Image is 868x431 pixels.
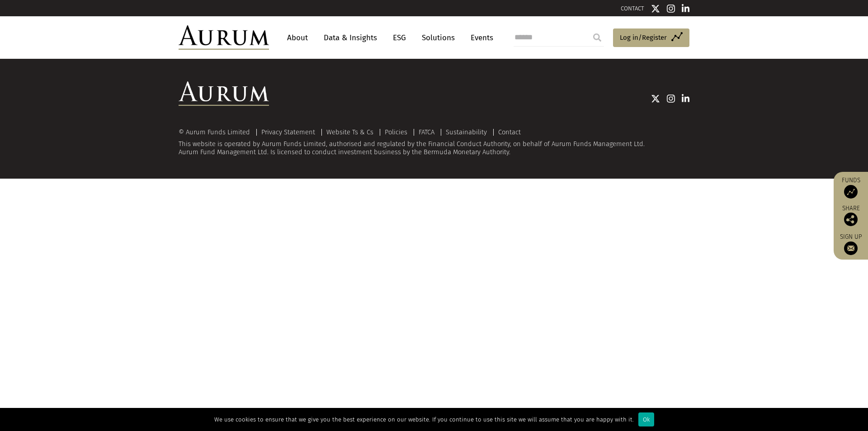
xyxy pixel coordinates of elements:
a: ESG [388,29,410,46]
a: Funds [838,176,863,199]
a: FATCA [419,128,434,136]
a: Data & Insights [319,29,382,46]
a: About [283,29,312,46]
img: Linkedin icon [682,4,690,13]
img: Aurum [179,25,269,50]
img: Linkedin icon [682,94,690,103]
a: CONTACT [621,5,644,12]
a: Website Ts & Cs [326,128,373,136]
img: Instagram icon [667,94,675,103]
img: Instagram icon [667,4,675,13]
a: Contact [498,128,521,136]
a: Privacy Statement [261,128,315,136]
span: Log in/Register [620,32,667,43]
img: Twitter icon [651,4,660,13]
img: Twitter icon [651,94,660,103]
div: © Aurum Funds Limited [179,129,255,136]
a: Events [466,29,493,46]
a: Solutions [417,29,459,46]
div: This website is operated by Aurum Funds Limited, authorised and regulated by the Financial Conduc... [179,128,689,156]
a: Policies [385,128,407,136]
img: Aurum Logo [179,81,269,106]
a: Log in/Register [613,28,689,47]
a: Sustainability [446,128,487,136]
input: Submit [588,28,606,47]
